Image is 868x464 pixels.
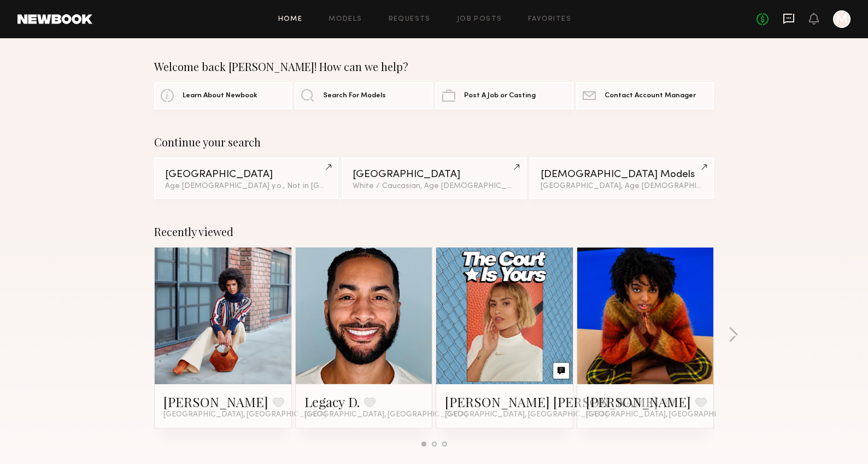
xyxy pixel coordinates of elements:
div: Continue your search [154,136,714,149]
div: [GEOGRAPHIC_DATA] [165,169,327,180]
span: Search For Models [323,92,386,99]
a: Requests [389,16,431,23]
span: [GEOGRAPHIC_DATA], [GEOGRAPHIC_DATA] [304,410,467,419]
a: [PERSON_NAME] [586,393,691,410]
a: [PERSON_NAME] [163,393,268,410]
a: Job Posts [457,16,502,23]
a: Favorites [528,16,571,23]
a: [GEOGRAPHIC_DATA]White / Caucasian, Age [DEMOGRAPHIC_DATA] y.o. [342,157,526,199]
span: Contact Account Manager [605,92,696,99]
span: [GEOGRAPHIC_DATA], [GEOGRAPHIC_DATA] [586,410,749,419]
div: White / Caucasian, Age [DEMOGRAPHIC_DATA] y.o. [353,183,515,190]
a: [PERSON_NAME] [PERSON_NAME] [445,393,658,410]
a: [GEOGRAPHIC_DATA]Age [DEMOGRAPHIC_DATA] y.o., Not in [GEOGRAPHIC_DATA] [154,157,338,199]
a: Search For Models [295,82,432,109]
span: [GEOGRAPHIC_DATA], [GEOGRAPHIC_DATA] [445,410,608,419]
a: Learn About Newbook [154,82,292,109]
a: Contact Account Manager [576,82,714,109]
div: [GEOGRAPHIC_DATA] [353,169,515,180]
a: [DEMOGRAPHIC_DATA] Models[GEOGRAPHIC_DATA], Age [DEMOGRAPHIC_DATA] y.o. [530,157,714,199]
div: Recently viewed [154,225,714,238]
div: Age [DEMOGRAPHIC_DATA] y.o., Not in [GEOGRAPHIC_DATA] [165,183,327,190]
div: [DEMOGRAPHIC_DATA] Models [541,169,703,180]
div: [GEOGRAPHIC_DATA], Age [DEMOGRAPHIC_DATA] y.o. [541,183,703,190]
span: [GEOGRAPHIC_DATA], [GEOGRAPHIC_DATA] [163,410,326,419]
a: M [833,10,851,28]
a: Legacy D. [304,393,360,410]
a: Post A Job or Casting [436,82,573,109]
span: Learn About Newbook [183,92,257,99]
div: Welcome back [PERSON_NAME]! How can we help? [154,60,714,73]
a: Models [329,16,362,23]
a: Home [278,16,303,23]
span: Post A Job or Casting [464,92,536,99]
